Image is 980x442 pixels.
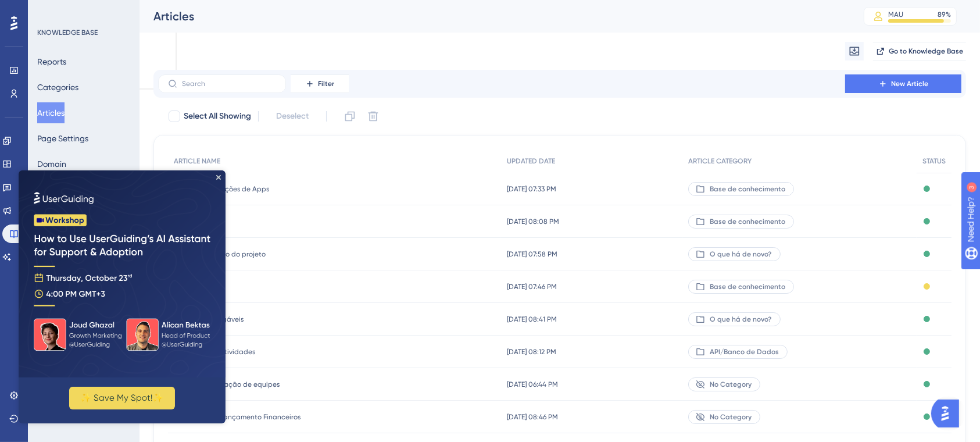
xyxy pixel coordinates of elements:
button: Domain [37,154,66,174]
span: Analytics [192,217,378,226]
span: Deselect [276,109,309,123]
span: Need Help? [27,3,73,17]
span: [DATE] 08:08 PM [507,217,559,226]
div: Close Preview [198,5,202,9]
span: View Alocação de equipes [192,380,378,389]
button: Articles [37,102,65,123]
span: UPDATED DATE [507,156,555,166]
iframe: UserGuiding AI Assistant Launcher [931,396,966,431]
span: Base de conhecimento [710,184,785,194]
span: O que há de novo? [710,315,772,324]
span: ARTICLE CATEGORY [688,156,752,166]
span: API/Banco de Dados [710,347,779,357]
div: KNOWLEDGE BASE [37,28,98,37]
button: Categories [37,77,78,98]
span: Horas pagáveis [192,315,378,324]
input: Search [182,80,276,88]
span: [DATE] 08:46 PM [507,412,558,422]
button: Reports [37,51,66,72]
button: Filter [291,74,349,93]
button: Go to Knowledge Base [873,42,966,60]
span: [DATE] 07:46 PM [507,282,557,291]
span: Select All Showing [184,109,251,123]
div: 89 % [938,10,951,19]
span: [DATE] 07:33 PM [507,184,556,194]
button: ✨ Save My Spot!✨ [51,216,156,239]
span: [DATE] 07:58 PM [507,249,557,259]
span: [DATE] 06:44 PM [507,380,558,389]
div: Articles [153,8,835,24]
span: Base de conhecimento [710,282,785,291]
span: Priorização do projeto [192,249,378,259]
span: ARTICLE NAME [174,156,220,166]
span: [DATE] 08:41 PM [507,315,557,324]
span: [DATE] 08:12 PM [507,347,556,357]
span: View de Lançamento Financeiros [192,412,378,422]
span: O que há de novo? [710,249,772,259]
span: Projetos [192,282,378,291]
span: View de Atividades [192,347,378,357]
div: 3 [81,6,84,15]
button: Page Settings [37,128,88,149]
span: Filter [318,79,334,88]
button: Deselect [266,106,319,127]
span: New Article [891,79,928,88]
button: New Article [845,74,961,93]
span: Base de conhecimento [710,217,785,226]
span: Configurações de Apps [192,184,378,194]
span: Go to Knowledge Base [889,47,963,56]
span: STATUS [922,156,946,166]
div: MAU [888,10,903,19]
span: No Category [710,412,752,422]
span: No Category [710,380,752,389]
